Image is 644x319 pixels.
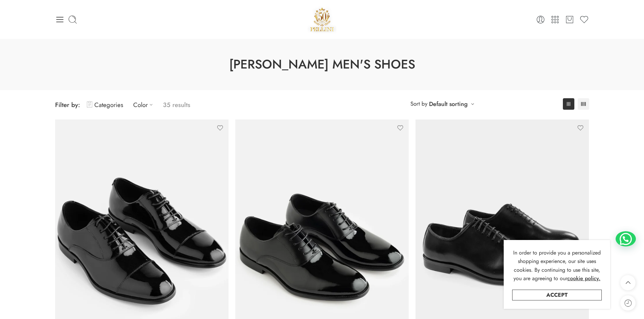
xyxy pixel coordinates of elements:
span: Filter by: [55,100,80,109]
a: Color [133,97,156,113]
img: Pellini [308,5,337,34]
p: 35 results [163,97,190,113]
a: Categories [87,97,123,113]
a: Login / Register [536,15,545,24]
a: Wishlist [579,15,589,24]
a: Pellini - [308,5,337,34]
span: Sort by [410,98,427,109]
a: Cart [565,15,574,24]
a: Accept [512,290,602,300]
span: In order to provide you a personalized shopping experience, our site uses cookies. By continuing ... [513,249,601,283]
a: Default sorting [429,99,468,109]
a: cookie policy. [567,274,600,283]
h1: [PERSON_NAME] Men's Shoes [17,56,627,73]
